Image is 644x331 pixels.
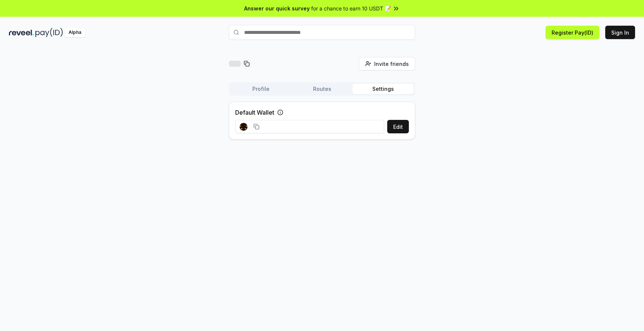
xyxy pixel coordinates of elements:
button: Profile [230,84,291,94]
button: Routes [291,84,353,94]
div: Alpha [64,28,85,37]
img: reveel_dark [9,28,34,37]
button: Edit [387,120,409,133]
button: Settings [353,84,414,94]
button: Invite friends [359,57,415,70]
span: Answer our quick survey [244,4,310,12]
button: Sign In [605,26,635,39]
button: Register Pay(ID) [546,26,599,39]
label: Default Wallet [235,108,274,117]
img: pay_id [35,28,63,37]
span: for a chance to earn 10 USDT 📝 [311,4,391,12]
span: Invite friends [374,60,409,68]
